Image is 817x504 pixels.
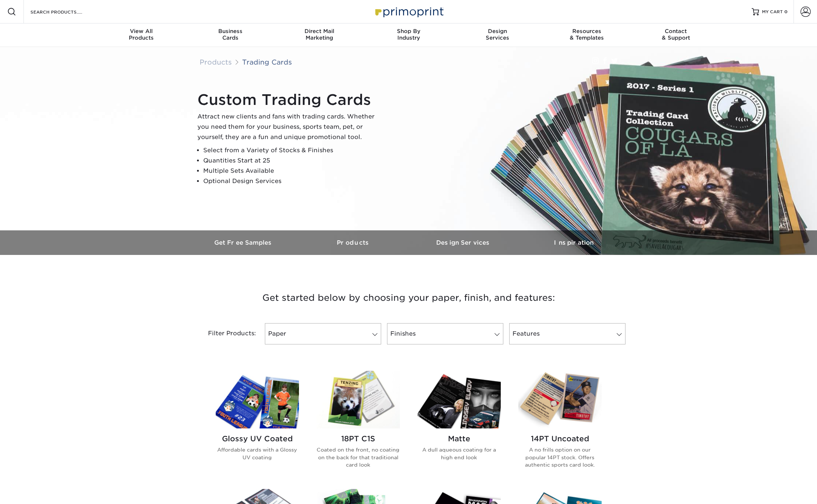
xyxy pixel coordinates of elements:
h3: Inspiration [519,239,629,246]
h3: Products [299,239,409,246]
div: Marketing [275,28,364,41]
div: Cards [186,28,275,41]
span: Business [186,28,275,34]
span: Direct Mail [275,28,364,34]
div: Filter Products: [189,323,262,344]
a: 18PT C1S Trading Cards 18PT C1S Coated on the front, no coating on the back for that traditional ... [317,371,400,480]
li: Multiple Sets Available [203,166,381,176]
div: & Support [631,28,721,41]
div: Services [453,28,542,41]
a: BusinessCards [186,23,275,47]
p: Coated on the front, no coating on the back for that traditional card look [317,446,400,468]
span: View All [97,28,186,34]
p: Attract new clients and fans with trading cards. Whether you need them for your business, sports ... [197,112,381,142]
li: Quantities Start at 25 [203,156,381,166]
h3: Design Services [409,239,519,246]
a: Glossy UV Coated Trading Cards Glossy UV Coated Affordable cards with a Glossy UV coating [216,371,299,480]
h2: Matte [417,434,501,443]
div: & Templates [542,28,631,41]
a: Trading Cards [242,58,292,66]
span: 0 [784,9,788,14]
span: Design [453,28,542,34]
a: 14PT Uncoated Trading Cards 14PT Uncoated A no frills option on our popular 14PT stock. Offers au... [518,371,602,480]
div: Products [97,28,186,41]
a: Inspiration [519,230,629,255]
span: Shop By [364,28,453,34]
a: Products [200,58,232,66]
p: A no frills option on our popular 14PT stock. Offers authentic sports card look. [518,446,602,468]
input: SEARCH PRODUCTS..... [30,7,101,16]
a: Resources& Templates [542,23,631,47]
a: Paper [265,323,381,344]
a: Contact& Support [631,23,721,47]
h3: Get started below by choosing your paper, finish, and features: [194,281,623,314]
h1: Custom Trading Cards [197,91,381,109]
a: Finishes [387,323,503,344]
h3: Get Free Samples [189,239,299,246]
a: View AllProducts [97,23,186,47]
img: Primoprint [372,4,445,19]
h2: 14PT Uncoated [518,434,602,443]
p: A dull aqueous coating for a high end look [417,446,501,461]
img: Glossy UV Coated Trading Cards [216,371,299,428]
p: Affordable cards with a Glossy UV coating [216,446,299,461]
img: Matte Trading Cards [417,371,501,428]
a: Get Free Samples [189,230,299,255]
h2: 18PT C1S [317,434,400,443]
h2: Glossy UV Coated [216,434,299,443]
span: Contact [631,28,721,34]
li: Optional Design Services [203,176,381,186]
img: 18PT C1S Trading Cards [317,371,400,428]
a: Shop ByIndustry [364,23,453,47]
a: Features [509,323,625,344]
a: Direct MailMarketing [275,23,364,47]
span: Resources [542,28,631,34]
span: MY CART [762,9,783,15]
div: Industry [364,28,453,41]
a: Products [299,230,409,255]
img: 14PT Uncoated Trading Cards [518,371,602,428]
a: DesignServices [453,23,542,47]
a: Design Services [409,230,519,255]
li: Select from a Variety of Stocks & Finishes [203,145,381,156]
a: Matte Trading Cards Matte A dull aqueous coating for a high end look [417,371,501,480]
